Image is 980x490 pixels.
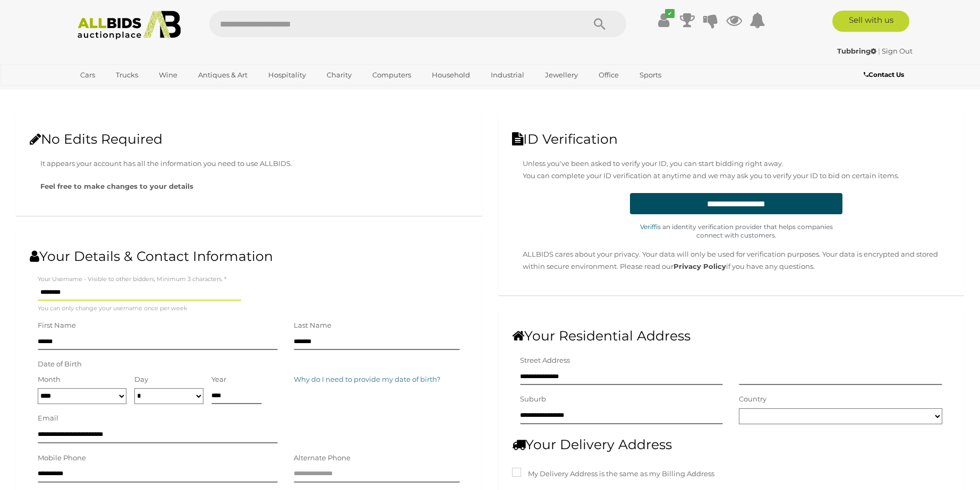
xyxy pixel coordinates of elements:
p: It appears your account has all the information you need to use ALLBIDS. [40,157,468,170]
a: Hospitality [261,66,313,84]
p: ALLBIDS cares about your privacy. Your data will only be used for verification purposes. Your dat... [523,248,951,273]
label: Email [38,412,58,424]
h2: Your Residential Address [512,329,951,344]
a: ✔ [656,11,672,30]
a: Jewellery [538,66,585,84]
a: Sports [633,66,668,84]
a: Cars [73,66,102,84]
a: Trucks [109,66,145,84]
label: Year [211,373,226,386]
a: Antiques & Art [191,66,254,84]
a: Privacy Policy [674,262,726,270]
label: Suburb [520,393,546,405]
a: Contact Us [864,69,907,81]
label: Street Address [520,354,570,366]
span: Why do I need to provide my date of birth? [294,375,440,383]
a: Wine [152,66,184,84]
label: Last Name [294,319,331,331]
label: Day [134,373,148,386]
i: ✔ [665,9,675,18]
label: Country [739,393,766,405]
label: Alternate Phone [294,452,351,464]
label: My Delivery Address is the same as my Billing Address [512,468,714,480]
button: Search [573,11,626,37]
a: Computers [365,66,418,84]
label: Date of Birth [38,358,82,370]
a: Industrial [484,66,531,84]
span: | [878,47,880,55]
b: Contact Us [864,71,904,78]
h2: No Edits Required [30,132,468,147]
strong: Tubbring [837,47,876,55]
img: Allbids.com.au [72,11,187,40]
h2: Your Details & Contact Information [30,249,468,264]
small: You can only change your username once per week [38,303,188,314]
label: Month [38,373,61,386]
a: Sign Out [882,47,913,55]
strong: Feel free to make changes to your details [40,182,193,190]
label: Mobile Phone [38,452,86,464]
h2: Your Delivery Address [512,437,951,452]
a: [GEOGRAPHIC_DATA] [73,84,163,101]
p: is an identity verification provider that helps companies connect with customers. [630,223,842,240]
a: Veriff [640,223,658,231]
a: Household [425,66,477,84]
a: Tubbring [837,47,878,55]
a: Office [592,66,626,84]
h2: ID Verification [512,132,951,147]
a: Charity [320,66,359,84]
label: First Name [38,319,76,331]
p: Unless you've been asked to verify your ID, you can start bidding right away. You can complete yo... [523,157,951,182]
a: Sell with us [832,11,909,32]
